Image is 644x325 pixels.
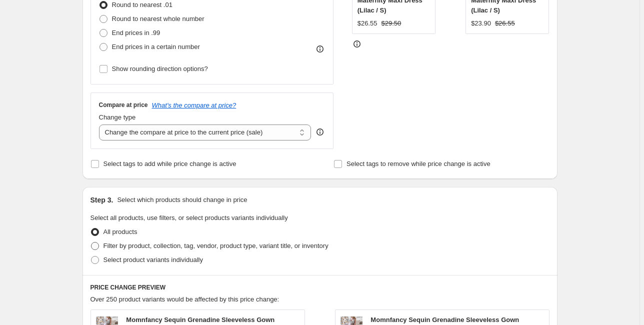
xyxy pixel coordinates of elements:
span: End prices in .99 [112,29,160,36]
p: Select which products should change in price [117,195,247,205]
div: help [315,127,325,137]
span: Round to nearest whole number [112,15,204,22]
span: Select tags to remove while price change is active [346,160,490,167]
span: Select tags to add while price change is active [103,160,236,167]
span: Change type [99,113,136,121]
span: End prices in a certain number [112,43,200,50]
button: What's the compare at price? [152,101,236,109]
span: Over 250 product variants would be affected by this price change: [90,295,279,303]
span: Filter by product, collection, tag, vendor, product type, variant title, or inventory [103,242,328,249]
span: Show rounding direction options? [112,65,208,72]
strike: $29.50 [381,18,401,28]
div: $26.55 [357,18,377,28]
div: $23.90 [471,18,491,28]
h6: PRICE CHANGE PREVIEW [90,283,549,291]
h2: Step 3. [90,195,113,205]
strike: $26.55 [495,18,515,28]
span: Select all products, use filters, or select products variants individually [90,214,288,221]
span: Round to nearest .01 [112,1,172,8]
h3: Compare at price [99,101,148,109]
span: Select product variants individually [103,256,203,263]
span: All products [103,228,137,235]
